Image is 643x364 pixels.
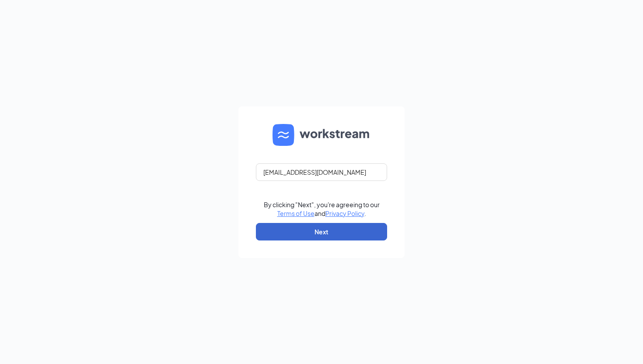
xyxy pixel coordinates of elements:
[256,223,387,240] button: Next
[325,209,364,217] a: Privacy Policy
[264,200,380,218] div: By clicking "Next", you're agreeing to our and .
[256,163,387,181] input: Email
[273,124,370,146] img: WS logo and Workstream text
[277,209,315,217] a: Terms of Use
